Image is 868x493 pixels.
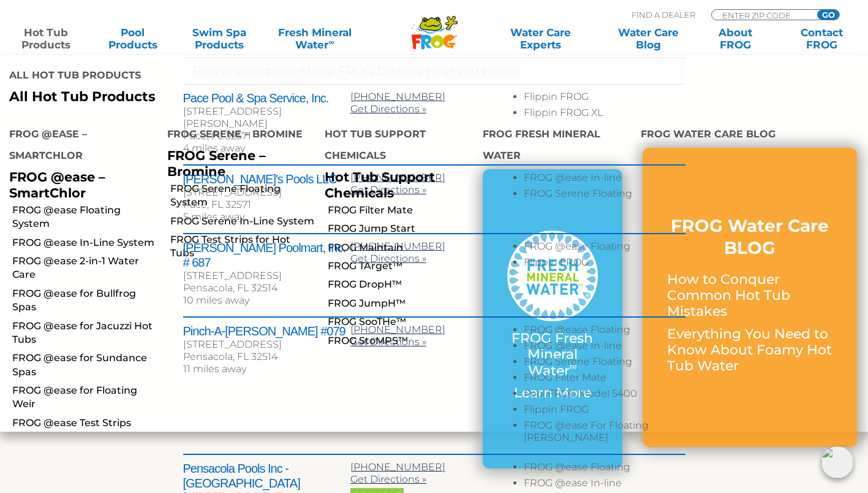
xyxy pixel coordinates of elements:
a: FROG Test Strips for Hot Tubs [170,233,316,261]
li: FROG Serene Floating [524,356,685,372]
a: [PHONE_NUMBER] [350,172,445,183]
p: Find A Dealer [632,9,695,20]
div: [STREET_ADDRESS] [183,338,350,351]
li: FROG @ease For Floating [PERSON_NAME] [524,419,685,448]
h2: [PERSON_NAME] Poolmart, Inc. # 687 [183,240,350,270]
input: Zip Code Form [721,10,804,20]
li: FROG Serene Floating [524,188,685,204]
span: 4 miles away [183,142,245,154]
li: FROG @ease In-line [524,340,685,356]
p: FROG @ease – SmartChlor [9,169,149,200]
div: Pace, FL 32571 [183,199,350,211]
h3: FROG Water Care BLOG [667,215,832,259]
li: Flippin FROG [524,403,685,419]
h2: Pinch-A-[PERSON_NAME] #079 [183,324,350,338]
a: Water CareExperts [486,26,595,51]
li: FROG @ease Floating [524,324,685,340]
a: [PHONE_NUMBER] [350,324,445,335]
p: How to Conquer Common Hot Tub Mistakes [667,272,832,320]
img: openIcon [821,446,853,478]
h4: FROG Serene – Bromine [167,123,307,148]
a: ContactFROG [788,26,856,51]
a: Get Directions » [350,253,426,264]
li: Flippin FROG [524,91,685,107]
li: FROG @ease Floating [524,240,685,256]
a: [PHONE_NUMBER] [350,461,445,473]
a: FROG @ease for Floating Weir [12,384,158,411]
a: FROG @ease In-Line System [12,236,158,250]
li: FROG @ease Floating [524,461,685,477]
span: 11 miles away [183,363,246,375]
h2: Pace Pool & Spa Service, Inc. [183,91,350,105]
h4: FROG @ease – SmartChlor [9,123,149,169]
a: [PHONE_NUMBER] [350,91,445,102]
div: [STREET_ADDRESS] [183,186,350,199]
li: FROG Filter Mate [524,372,685,388]
a: Get Directions » [350,103,426,115]
li: FROG @ease In-line [524,172,685,188]
a: Get Directions » [350,336,426,348]
a: Fresh MineralWater∞ [273,26,357,51]
a: FROG Serene Floating System [170,182,316,210]
sup: ∞ [328,37,334,47]
a: FROG @ease Test Strips [12,416,158,430]
a: FROG @ease Floating System [12,204,158,231]
a: All Hot Tub Products [9,89,425,105]
h2: [PERSON_NAME]'s Pools LLC [183,172,350,186]
div: [STREET_ADDRESS] [183,270,350,282]
li: Pool FROG Model 5400 [524,388,685,403]
li: FROG @ease In-line [524,477,685,493]
div: Pensacola, FL 32514 [183,351,350,363]
a: PoolProducts [99,26,167,51]
h2: Pensacola Pools Inc - [GEOGRAPHIC_DATA] [183,461,350,491]
li: Flippin FROG XL [524,107,685,123]
div: [STREET_ADDRESS][PERSON_NAME] [183,105,350,130]
a: Water CareBlog [615,26,682,51]
a: FROG @ease 2-in-1 Water Care [12,254,158,282]
div: Pace, FL 32571 [183,130,350,142]
a: FROG Water Care BLOG How to Conquer Common Hot Tub Mistakes Everything You Need to Know About Foa... [667,215,832,381]
p: FROG Serene – Bromine [167,148,307,178]
a: Swim SpaProducts [186,26,253,51]
a: Get Directions » [350,473,426,485]
h4: All Hot Tub Products [9,64,425,89]
li: Flippin FROG [524,256,685,272]
p: Everything You Need to Know About Foamy Hot Tub Water [667,326,832,375]
a: FROG @ease for Jacuzzi Hot Tubs [12,319,158,347]
a: AboutFROG [701,26,769,51]
a: FROG Serene In-Line System [170,215,316,228]
a: FROG @ease for Bullfrog Spas [12,287,158,315]
a: Get Directions » [350,184,426,196]
span: 5 miles away [183,211,244,223]
a: [PHONE_NUMBER] [350,240,445,252]
h4: FROG Water Care Blog [641,123,859,148]
a: FROG @ease for Sundance Spas [12,351,158,379]
input: GO [817,10,839,20]
a: Hot TubProducts [12,26,80,51]
span: 10 miles away [183,294,249,306]
div: Pensacola, FL 32514 [183,282,350,294]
